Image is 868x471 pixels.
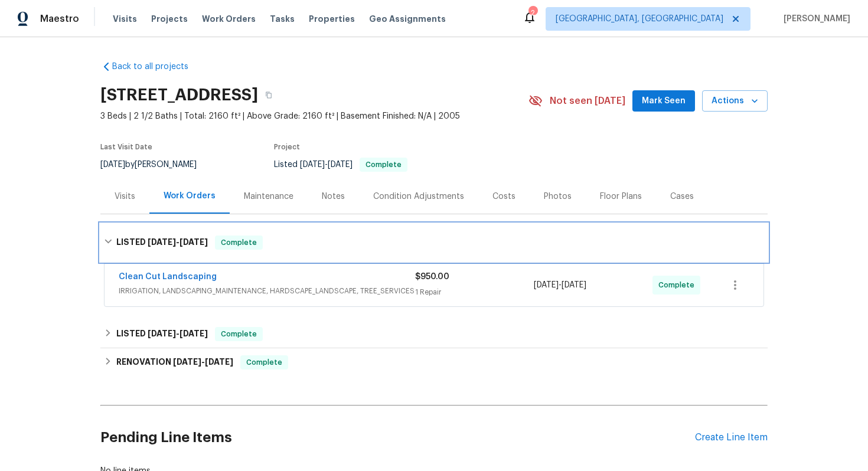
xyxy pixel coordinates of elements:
span: Properties [309,13,355,25]
span: Geo Assignments [369,13,446,25]
div: LISTED [DATE]-[DATE]Complete [100,320,768,348]
span: [GEOGRAPHIC_DATA], [GEOGRAPHIC_DATA] [556,13,723,25]
a: Clean Cut Landscaping [119,273,217,281]
span: [DATE] [148,329,176,338]
span: Visits [113,13,137,25]
h6: RENOVATION [116,355,233,369]
span: [DATE] [328,161,353,169]
div: Visits [115,191,135,202]
span: - [173,358,233,366]
span: - [300,161,353,169]
div: Cases [670,191,694,202]
span: Not seen [DATE] [550,95,625,107]
button: Actions [702,90,768,112]
h2: [STREET_ADDRESS] [100,89,258,101]
span: Maestro [40,13,79,25]
h6: LISTED [116,327,208,341]
span: [DATE] [100,161,125,169]
span: [DATE] [173,358,201,366]
div: LISTED [DATE]-[DATE]Complete [100,224,768,261]
span: - [148,238,208,246]
div: Create Line Item [695,432,768,443]
span: Complete [658,279,699,291]
span: Listed [274,161,407,169]
button: Mark Seen [632,90,695,112]
div: 2 [528,7,537,19]
span: Complete [216,237,262,248]
span: Tasks [270,15,295,23]
h2: Pending Line Items [100,410,695,465]
div: RENOVATION [DATE]-[DATE]Complete [100,348,768,377]
div: Photos [544,191,572,202]
span: [DATE] [148,238,176,246]
div: Condition Adjustments [373,191,464,202]
div: Work Orders [164,190,216,202]
span: Actions [712,94,758,109]
button: Copy Address [258,84,279,106]
span: [DATE] [180,329,208,338]
span: IRRIGATION, LANDSCAPING_MAINTENANCE, HARDSCAPE_LANDSCAPE, TREE_SERVICES [119,285,415,297]
a: Back to all projects [100,61,214,73]
span: $950.00 [415,273,449,281]
span: Complete [361,161,406,168]
div: Costs [492,191,515,202]
span: [DATE] [562,281,586,289]
span: [DATE] [205,358,233,366]
span: [PERSON_NAME] [779,13,850,25]
div: 1 Repair [415,286,534,298]
div: Notes [322,191,345,202]
span: [DATE] [180,238,208,246]
span: Complete [242,356,287,368]
span: Work Orders [202,13,256,25]
h6: LISTED [116,235,208,250]
span: Project [274,143,300,151]
span: Mark Seen [642,94,686,109]
span: Complete [216,328,262,340]
div: by [PERSON_NAME] [100,158,211,172]
span: Projects [151,13,188,25]
span: 3 Beds | 2 1/2 Baths | Total: 2160 ft² | Above Grade: 2160 ft² | Basement Finished: N/A | 2005 [100,110,528,122]
div: Floor Plans [600,191,642,202]
span: Last Visit Date [100,143,152,151]
div: Maintenance [244,191,293,202]
span: - [148,329,208,338]
span: - [534,279,586,291]
span: [DATE] [534,281,559,289]
span: [DATE] [300,161,325,169]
